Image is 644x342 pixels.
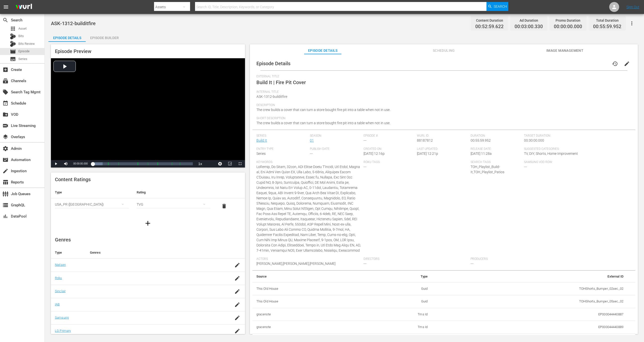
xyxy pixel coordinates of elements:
[55,197,129,211] div: USA_PR ([GEOGRAPHIC_DATA])
[626,5,639,9] a: Sign Out
[471,147,522,151] span: Release Date:
[256,257,361,261] span: Actors
[235,160,245,168] button: Fullscreen
[425,48,462,54] span: Scheduling
[475,24,504,30] span: 00:52:59.622
[256,79,306,85] span: Build It | Fire Pit Cover
[55,316,69,319] a: Samsung
[256,262,335,266] span: [PERSON_NAME],[PERSON_NAME],[PERSON_NAME]
[515,17,543,24] div: Ad Duration
[195,160,205,168] button: Playback Rate
[365,295,432,308] td: Guid
[515,24,543,30] span: 00:03:00.330
[256,138,267,142] a: Build It
[304,48,341,54] span: Episode Details
[2,112,8,117] span: VOD
[55,263,66,267] a: Nielsen
[417,134,468,138] span: Wurl ID:
[252,271,365,283] th: Source
[471,257,575,261] span: Producers
[256,95,287,99] span: ASK-1312-builditfire
[475,17,504,24] div: Content Duration
[18,41,35,46] span: Bits Review
[2,202,8,208] span: GraphQL
[252,295,365,308] th: This Old House
[2,134,8,140] span: Overlays
[137,197,210,211] div: TVG
[18,26,27,31] span: Asset
[612,61,618,67] span: history
[365,271,432,283] th: Type
[593,24,621,30] span: 00:55:59.952
[55,289,66,293] a: Sinclair
[486,2,508,11] button: Search
[363,262,366,266] span: ---
[365,321,432,334] td: Tms Id
[2,146,8,152] span: Admin
[86,32,123,44] div: Episode Builder
[256,147,308,151] span: Entry Type:
[2,123,8,129] span: Live Streaming
[524,134,629,138] span: Target Duration:
[417,152,438,156] span: [DATE] 12:21p
[432,282,627,295] td: TOHShorts_Bumper_02sec_02
[48,32,86,44] div: Episode Details
[3,4,9,10] span: menu
[417,147,468,151] span: Last Updated:
[256,75,629,79] span: External Title
[524,160,575,164] span: Samsung VOD Row:
[554,24,582,30] span: 00:00:00.000
[524,138,544,142] span: 00:30:00.000
[2,168,8,174] span: Ingestion
[55,302,60,306] a: IAB
[256,152,266,156] span: Series
[2,89,8,95] span: Search Tag Mgmt
[10,49,16,55] span: Episode
[256,160,361,164] span: Keywords:
[18,34,24,39] span: Bits
[2,213,8,219] span: DataPool
[252,321,365,334] th: gracenote
[417,138,433,142] span: 88187812
[363,152,385,156] span: [DATE] 12:16p
[363,147,415,151] span: Created On:
[310,147,361,151] span: Publish Date:
[524,152,578,156] span: TV, DIY, Shorts, Home Improvement
[365,282,432,295] td: Guid
[2,67,8,73] span: Create
[256,121,390,125] span: The crew builds a cover that can turn a store bought fire pit into a table when not in use.
[624,61,630,67] span: edit
[363,257,468,261] span: Directors
[609,58,621,70] button: history
[432,295,627,308] td: TOHShorts_Bumper_05sec_02
[133,186,214,198] th: Rating
[252,308,365,321] th: gracenote
[256,108,390,112] span: The crew builds a cover that can turn a store bought fire pit into a table when not in use.
[524,165,527,169] span: ---
[51,20,96,26] span: ASK-1312-builditfire
[310,134,361,138] span: Season:
[363,165,366,169] span: ---
[55,176,91,182] span: Content Ratings
[2,17,8,23] span: Search
[18,57,27,61] span: Series
[256,90,629,94] span: Internal Title
[86,32,123,42] button: Episode Builder
[2,191,8,197] span: Job Queues
[55,48,91,54] span: Episode Preview
[365,308,432,321] td: Tms Id
[218,200,230,212] button: delete
[554,17,582,24] div: Promo Duration
[51,186,245,214] table: simple table
[471,262,474,266] span: ---
[256,165,361,252] span: LoRemip, Do Sitam, 32con, ADI Elitse Doeiu T'Incidi, Utl Etdol, Magna al, Eni Admi Ven Quisn EX, ...
[51,247,86,259] th: Type
[256,116,629,120] span: Short Description
[471,138,491,142] span: 00:55:59.952
[48,32,86,42] button: Episode Details
[546,48,583,54] span: Image Management
[471,152,492,156] span: [DATE] 11:28a
[2,78,8,84] span: Channels
[10,33,16,39] div: Bits
[471,160,522,164] span: Search Tags:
